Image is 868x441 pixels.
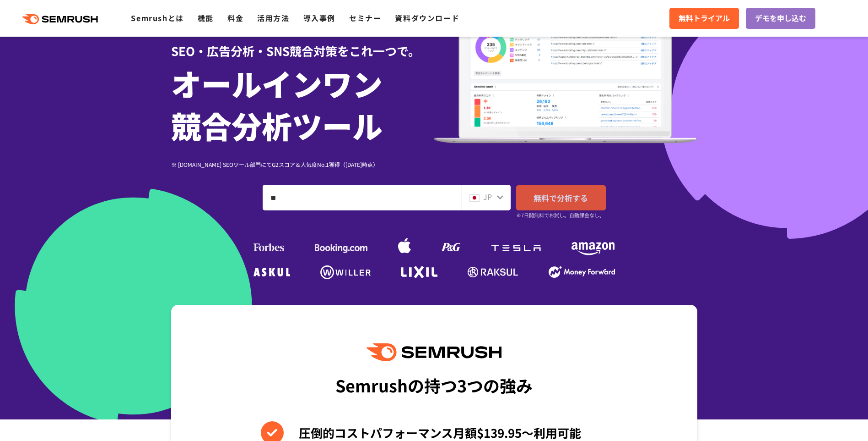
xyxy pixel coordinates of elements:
[516,185,606,210] a: 無料で分析する
[395,12,459,23] a: 資料ダウンロード
[171,62,434,146] h1: オールインワン 競合分析ツール
[335,368,533,402] div: Semrushの持つ3つの強み
[534,192,588,204] span: 無料で分析する
[257,12,289,23] a: 活用方法
[198,12,214,23] a: 機能
[483,191,492,202] span: JP
[679,12,730,24] span: 無料トライアル
[263,185,461,210] input: ドメイン、キーワードまたはURLを入力してください
[303,12,335,23] a: 導入事例
[516,211,604,220] small: ※7日間無料でお試し。自動課金なし。
[131,12,183,23] a: Semrushとは
[349,12,381,23] a: セミナー
[755,12,806,24] span: デモを申し込む
[669,8,739,29] a: 無料トライアル
[227,12,243,23] a: 料金
[746,8,815,29] a: デモを申し込む
[367,343,501,361] img: Semrush
[171,160,434,169] div: ※ [DOMAIN_NAME] SEOツール部門にてG2スコア＆人気度No.1獲得（[DATE]時点）
[171,28,434,60] div: SEO・広告分析・SNS競合対策をこれ一つで。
